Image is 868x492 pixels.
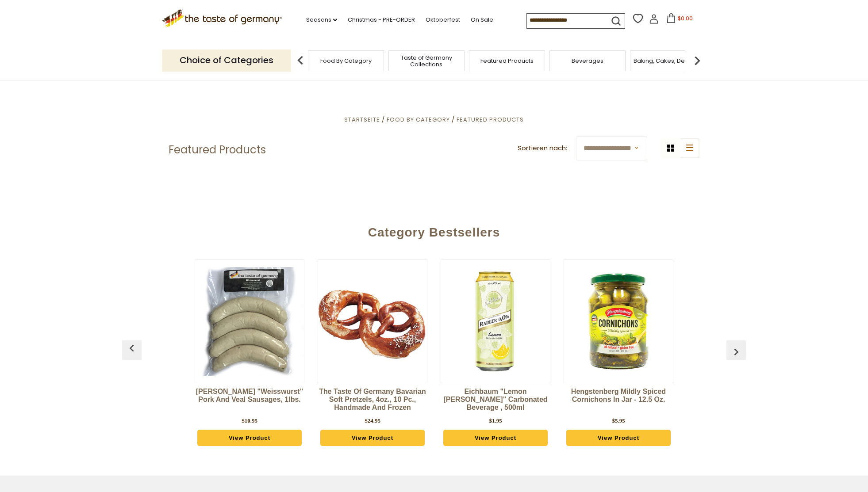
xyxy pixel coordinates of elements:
div: $24.95 [365,416,380,425]
label: Sortieren nach: [518,143,567,154]
a: The Taste of Germany Bavarian Soft Pretzels, 4oz., 10 pc., handmade and frozen [318,388,427,414]
div: $5.95 [612,416,625,425]
a: View Product [443,430,548,446]
a: [PERSON_NAME] "Weisswurst" Pork and Veal Sausages, 1lbs. [195,388,304,414]
button: $0.00 [661,13,698,27]
a: Featured Products [480,57,534,64]
a: Taste of Germany Collections [391,54,462,68]
a: Hengstenberg Mildly Spiced Cornichons in Jar - 12.5 oz. [564,388,673,414]
a: Seasons [306,15,337,25]
div: $1.95 [489,416,502,425]
a: Food By Category [387,115,450,124]
a: Oktoberfest [426,15,460,25]
img: previous arrow [125,341,139,355]
a: View Product [320,430,425,446]
div: $10.95 [242,416,257,425]
a: View Product [197,430,302,446]
a: Featured Products [457,115,524,124]
img: previous arrow [292,52,309,69]
a: Food By Category [320,57,372,64]
img: previous arrow [729,345,743,359]
p: Choice of Categories [162,50,291,71]
div: Category Bestsellers [127,212,741,248]
img: Binkert's [195,267,304,376]
a: Startseite [344,115,380,124]
a: Eichbaum "Lemon [PERSON_NAME]" Carbonated Beverage , 500ml [441,388,550,414]
a: View Product [566,430,671,446]
a: Beverages [572,57,603,64]
span: $0.00 [678,15,693,22]
a: Baking, Cakes, Desserts [634,57,702,64]
img: Hengstenberg Mildly Spiced Cornichons in Jar - 12.5 oz. [564,267,673,376]
h1: Featured Products [169,143,266,156]
img: Eichbaum [441,267,550,376]
a: On Sale [471,15,493,25]
img: The Taste of Germany Bavarian Soft Pretzels, 4oz., 10 pc., handmade and frozen [318,267,427,376]
img: next arrow [688,52,706,69]
a: Christmas - PRE-ORDER [348,15,415,25]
